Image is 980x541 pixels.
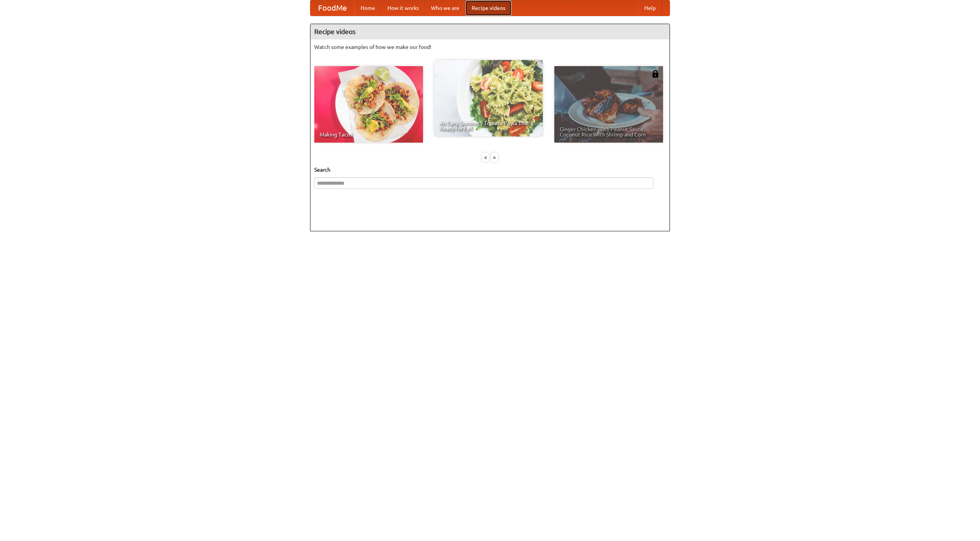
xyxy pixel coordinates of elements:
a: Help [638,0,662,16]
div: « [482,153,489,162]
h5: Search [314,166,666,174]
a: Who we are [425,0,465,16]
a: Home [354,0,381,16]
h4: Recipe videos [310,24,670,39]
p: Watch some examples of how we make our food! [314,43,666,51]
span: Making Tacos [320,132,418,137]
a: Making Tacos [314,66,423,143]
img: 483408.png [652,70,659,78]
a: Recipe videos [465,0,511,16]
div: » [491,153,498,162]
a: How it works [381,0,425,16]
a: FoodMe [310,0,354,16]
a: An Easy, Summery Tomato Pasta That's Ready for Fall [434,60,543,136]
span: An Easy, Summery Tomato Pasta That's Ready for Fall [439,120,537,131]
